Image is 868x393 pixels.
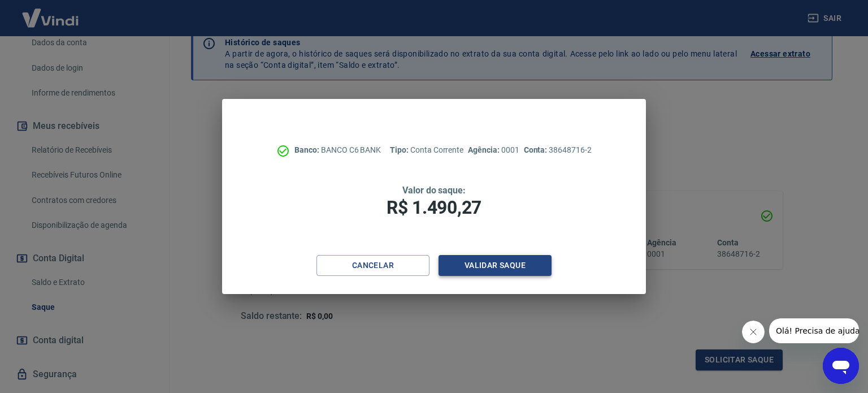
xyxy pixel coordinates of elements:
[439,255,552,276] button: Validar saque
[468,144,519,156] p: 0001
[402,185,466,196] span: Valor do saque:
[390,144,463,156] p: Conta Corrente
[7,8,95,17] span: Olá! Precisa de ajuda?
[294,145,321,154] span: Banco:
[742,321,765,343] iframe: Fechar mensagem
[524,144,592,156] p: 38648716-2
[294,144,381,156] p: BANCO C6 BANK
[387,197,481,218] span: R$ 1.490,27
[524,145,549,154] span: Conta:
[769,318,859,343] iframe: Mensagem da empresa
[468,145,501,154] span: Agência:
[316,255,429,276] button: Cancelar
[823,348,859,384] iframe: Botão para abrir a janela de mensagens
[390,145,410,154] span: Tipo:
